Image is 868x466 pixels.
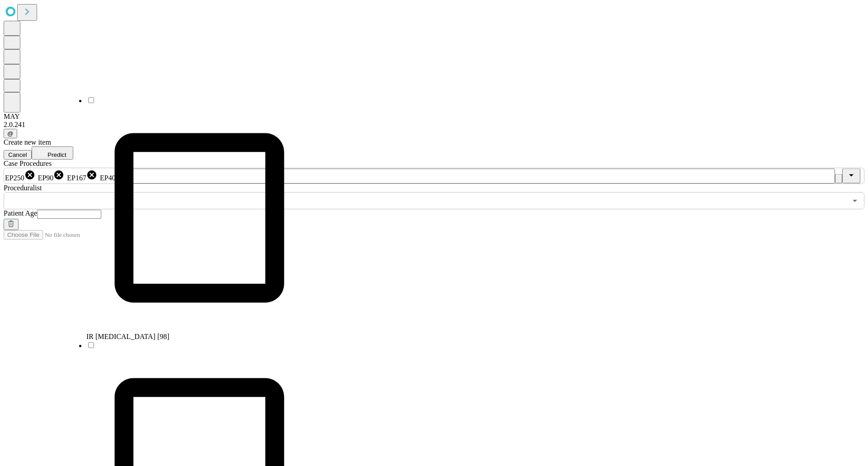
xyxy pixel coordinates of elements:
[5,174,24,182] span: EP250
[47,151,66,158] span: Predict
[5,169,35,182] div: EP250
[842,169,860,184] button: Close
[4,184,42,192] span: Proceduralist
[7,130,14,137] span: @
[4,209,37,217] span: Patient Age
[38,169,65,182] div: EP90
[849,194,861,207] button: Open
[835,174,842,184] button: Clear
[4,160,52,167] span: Scheduled Procedure
[4,121,864,129] div: 2.0.241
[4,138,51,146] span: Create new item
[4,129,17,138] button: @
[8,151,27,158] span: Cancel
[32,146,73,160] button: Predict
[67,174,86,182] span: EP167
[4,113,864,121] div: MAY
[86,333,170,340] span: IR [MEDICAL_DATA] [98]
[67,169,97,182] div: EP167
[4,150,32,160] button: Cancel
[38,174,54,182] span: EP90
